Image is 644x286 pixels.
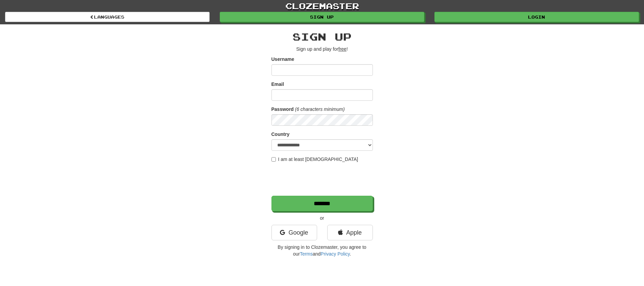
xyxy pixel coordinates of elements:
a: Login [434,12,639,22]
a: Sign up [220,12,424,22]
em: (6 characters minimum) [295,106,345,112]
p: Sign up and play for ! [271,46,373,52]
a: Languages [5,12,210,22]
iframe: reCAPTCHA [271,166,374,192]
label: Email [271,81,284,88]
h2: Sign up [271,31,373,42]
label: Username [271,56,294,63]
label: Password [271,106,294,113]
a: Apple [327,225,373,240]
label: Country [271,131,290,138]
p: or [271,215,373,221]
input: I am at least [DEMOGRAPHIC_DATA] [271,157,276,162]
a: Google [271,225,317,240]
u: free [338,46,347,52]
a: Privacy Policy [320,251,350,257]
label: I am at least [DEMOGRAPHIC_DATA] [271,156,358,163]
a: Terms [300,251,313,257]
p: By signing in to Clozemaster, you agree to our and . [271,244,373,257]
